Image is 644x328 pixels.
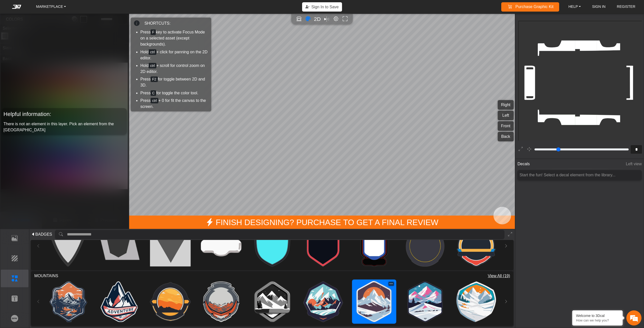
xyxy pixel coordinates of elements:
kbd: F [151,29,156,35]
button: Expand Library [506,230,514,239]
button: Left [498,111,514,120]
div: Welcome to 3Dcal [576,314,619,318]
button: Front [498,121,514,131]
li: Press for toggle between 2D and 3D. [140,76,209,88]
div: Minimize live chat window [83,3,95,15]
li: Press key to activate Focus Mode on a selected asset (except backgrounds). [140,29,209,47]
span: SHORTCUTS: [145,20,171,26]
button: BADGES [30,230,53,238]
img: 4198: mountain shield 15 [48,281,89,322]
button: Full screen [342,16,349,23]
li: Press for toggle the color tool. [140,90,209,96]
span: Decals [517,159,530,169]
img: 4158: shield frame 4 [354,226,395,266]
a: SIGN IN [590,3,608,11]
div: Articles [65,149,96,164]
button: Editor settings [332,16,340,23]
img: 142: romboid shield [99,226,139,266]
kbd: C [151,90,156,96]
img: 137: tib spearhed polygon [48,226,89,266]
li: Hold + scroll for control zoom on 2D editor. [140,63,209,75]
button: Right [498,100,514,110]
div: Navigation go back [6,26,13,33]
kbd: ctrl [151,98,158,103]
button: Color tool [304,16,312,23]
li: Hold + click for panning on the 2D editor. [140,49,209,61]
span: Finish Designing? Purchase to get a final review [129,216,515,229]
img: 4185: mountain shield 3 [150,281,191,322]
div: FAQs [34,149,65,164]
span: BADGES [35,231,52,237]
span: 2D [314,16,321,22]
a: HELP [566,3,583,11]
img: 1270: rute shield sign [201,226,241,266]
a: MARKETPLACE [34,3,68,11]
h5: Helpful information: [4,110,125,119]
button: 2D [313,15,321,23]
span: We're online! [29,59,69,107]
span: Left view [626,159,642,169]
span: There is not an element in this layer. Pick an element from the [GEOGRAPHIC_DATA] [4,122,114,132]
img: 4159: shield frame 5 [405,226,445,266]
span: MOUNTAINS [34,273,58,279]
img: 4157: shield frame 3 [303,226,343,266]
a: Purchase Graphic Kit [505,2,556,12]
button: Expand 2D editor [517,146,524,153]
input: search asset [67,230,505,239]
img: 4190: mountain shield 8 [405,281,445,322]
img: 4188: mountain shield 6 [303,281,343,322]
img: 4191: mountain shield 9 [456,281,496,322]
a: REGISTER [615,3,637,11]
span: View All (19) [488,273,510,279]
img: 4187: mountain shield 5 [252,281,293,322]
kbd: F2 [151,76,158,82]
img: 170: square triangle basic shild [150,226,191,266]
img: 4161: shield frame 7 [456,226,496,266]
button: Sign In to Save [302,2,342,12]
textarea: Type your message and hit 'Enter' [3,131,96,149]
img: 4184: mountain shield 2 [99,281,139,322]
div: Chat with us now [34,26,92,33]
kbd: ctrl [149,49,156,55]
img: 4156: shield frame 2 [252,226,293,266]
button: Pan [525,146,533,153]
li: Press + 0 for fit the canvas to the screen. [140,98,209,110]
button: Open in Showroom [295,16,303,23]
img: 4186: mountain shield 4 [201,281,241,322]
kbd: ctrl [149,63,156,68]
img: 4189: mountain shield 7 [354,281,395,322]
button: Back [498,132,514,141]
p: How can we help you? [576,318,619,322]
button: Mirror all [323,16,330,23]
span: Start the fun! Select a decal element from the library... [519,173,615,177]
span: Conversation [3,157,34,161]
